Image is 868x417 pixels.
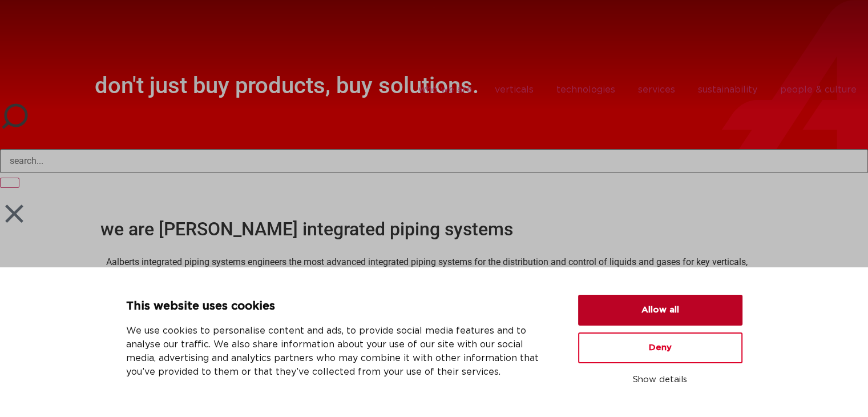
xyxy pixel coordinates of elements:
[769,77,868,103] a: people & culture
[100,220,768,238] h2: we are [PERSON_NAME] integrated piping systems
[106,255,762,283] p: Aalberts integrated piping systems engineers the most advanced integrated piping systems for the ...
[126,324,551,379] p: We use cookies to personalise content and ads, to provide social media features and to analyse ou...
[578,370,742,390] button: Show details
[578,332,742,363] button: Deny
[578,295,742,326] button: Allow all
[687,77,769,103] a: sustainability
[545,77,627,103] a: technologies
[627,77,687,103] a: services
[483,77,545,103] a: verticals
[407,77,483,103] a: who we are
[126,298,551,315] p: This website uses cookies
